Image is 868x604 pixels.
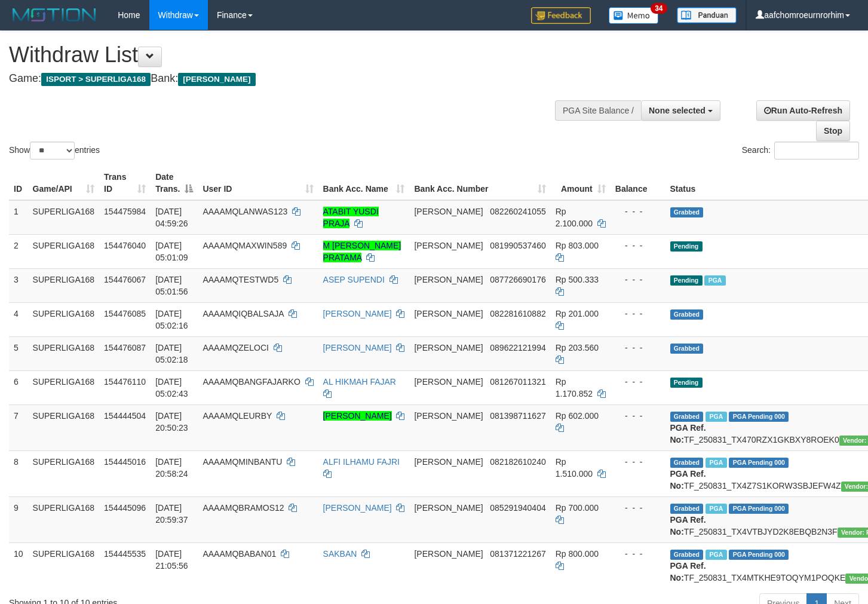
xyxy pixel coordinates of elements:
[556,241,599,250] span: Rp 803.000
[323,343,392,352] a: [PERSON_NAME]
[556,377,593,398] span: Rp 1.170.852
[706,412,726,422] span: Marked by aafounsreynich
[756,100,850,121] a: Run Auto-Refresh
[414,275,483,284] span: [PERSON_NAME]
[615,410,661,422] div: - - -
[155,207,188,228] span: [DATE] 04:59:26
[556,457,593,479] span: Rp 1.510.000
[104,309,146,318] span: 154476085
[28,496,100,542] td: SUPERLIGA168
[729,412,789,422] span: PGA Pending
[670,458,704,468] span: Grabbed
[615,548,661,560] div: - - -
[490,411,545,421] span: Copy 081398711627 to clipboard
[414,343,483,352] span: [PERSON_NAME]
[556,207,593,228] span: Rp 2.100.000
[490,241,545,250] span: Copy 081990537460 to clipboard
[203,343,268,352] span: AAAAMQZELOCI
[28,166,100,200] th: Game/API: activate to sort column ascending
[203,309,283,318] span: AAAAMQIQBALSAJA
[155,377,188,398] span: [DATE] 05:02:43
[670,469,706,490] b: PGA Ref. No:
[203,377,300,387] span: AAAAMQBANGFAJARKO
[414,377,483,387] span: [PERSON_NAME]
[323,309,392,318] a: [PERSON_NAME]
[556,343,599,352] span: Rp 203.560
[556,411,599,421] span: Rp 602.000
[490,207,545,216] span: Copy 082260241055 to clipboard
[9,268,28,302] td: 3
[9,6,100,24] img: MOTION_logo.png
[203,457,282,467] span: AAAAMQMINBANTU
[9,496,28,542] td: 9
[323,457,400,467] a: ALFI ILHAMU FAJRI
[490,503,545,513] span: Copy 085291940404 to clipboard
[323,241,401,262] a: M [PERSON_NAME] PRATAMA
[531,7,591,24] img: Feedback.jpg
[203,503,284,513] span: AAAAMQBRAMOS12
[155,457,188,479] span: [DATE] 20:58:24
[649,106,706,115] span: None selected
[670,378,703,388] span: Pending
[28,200,100,235] td: SUPERLIGA168
[323,411,392,421] a: [PERSON_NAME]
[670,504,704,514] span: Grabbed
[30,142,75,160] select: Showentries
[323,549,357,559] a: SAKBAN
[155,343,188,364] span: [DATE] 05:02:18
[670,309,704,320] span: Grabbed
[28,336,100,370] td: SUPERLIGA168
[155,549,188,571] span: [DATE] 21:05:56
[651,3,667,14] span: 34
[323,377,396,387] a: AL HIKMAH FAJAR
[729,458,789,468] span: PGA Pending
[409,166,550,200] th: Bank Acc. Number: activate to sort column ascending
[670,550,704,560] span: Grabbed
[104,377,146,387] span: 154476110
[670,412,704,422] span: Grabbed
[178,73,255,86] span: [PERSON_NAME]
[9,43,567,67] h1: Withdraw List
[28,370,100,404] td: SUPERLIGA168
[704,275,725,286] span: Marked by aafmaleo
[615,502,661,514] div: - - -
[323,207,379,228] a: ATABIT YUSDI PRAJA
[151,166,198,200] th: Date Trans.: activate to sort column descending
[155,411,188,433] span: [DATE] 20:50:23
[203,549,276,559] span: AAAAMQBABAN01
[556,503,599,513] span: Rp 700.000
[414,309,483,318] span: [PERSON_NAME]
[490,377,545,387] span: Copy 081267011321 to clipboard
[414,503,483,513] span: [PERSON_NAME]
[556,549,599,559] span: Rp 800.000
[104,503,146,513] span: 154445096
[9,142,100,160] label: Show entries
[104,241,146,250] span: 154476040
[706,458,726,468] span: Marked by aafheankoy
[414,411,483,421] span: [PERSON_NAME]
[28,268,100,302] td: SUPERLIGA168
[155,309,188,330] span: [DATE] 05:02:16
[414,549,483,559] span: [PERSON_NAME]
[104,207,146,216] span: 154475984
[104,457,146,467] span: 154445016
[816,121,850,141] a: Stop
[203,275,278,284] span: AAAAMQTESTWD5
[615,342,661,354] div: - - -
[615,274,661,286] div: - - -
[9,302,28,336] td: 4
[99,166,151,200] th: Trans ID: activate to sort column ascending
[555,100,641,121] div: PGA Site Balance /
[104,549,146,559] span: 154445535
[9,200,28,235] td: 1
[490,309,545,318] span: Copy 082281610882 to clipboard
[611,166,665,200] th: Balance
[323,503,392,513] a: [PERSON_NAME]
[670,561,706,582] b: PGA Ref. No:
[706,550,726,560] span: Marked by aafheankoy
[414,207,483,216] span: [PERSON_NAME]
[155,241,188,262] span: [DATE] 05:01:09
[490,549,545,559] span: Copy 081371221267 to clipboard
[203,207,287,216] span: AAAAMQLANWAS123
[155,503,188,525] span: [DATE] 20:59:37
